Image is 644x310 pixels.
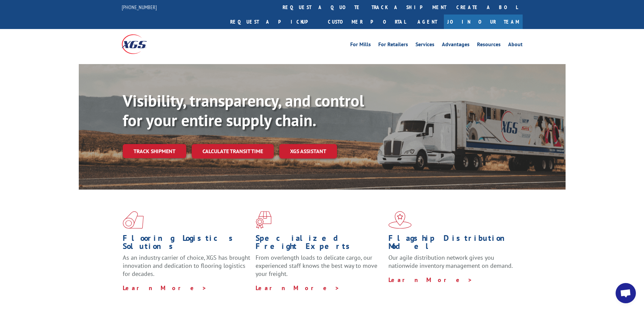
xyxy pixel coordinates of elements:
img: xgs-icon-flagship-distribution-model-red [388,211,412,229]
a: Learn More > [388,276,473,284]
span: Our agile distribution network gives you nationwide inventory management on demand. [388,254,513,270]
a: Join Our Team [444,15,523,29]
img: xgs-icon-focused-on-flooring-red [256,211,271,229]
a: Learn More > [256,284,340,292]
b: Visibility, transparency, and control for your entire supply chain. [123,90,364,131]
a: Services [415,42,434,49]
a: For Mills [350,42,371,49]
h1: Flooring Logistics Solutions [123,234,251,254]
div: Open chat [616,283,636,303]
h1: Flagship Distribution Model [388,234,516,254]
a: Agent [411,15,444,29]
a: About [508,42,523,49]
img: xgs-icon-total-supply-chain-intelligence-red [123,211,144,229]
a: [PHONE_NUMBER] [122,4,157,10]
p: From overlength loads to delicate cargo, our experienced staff knows the best way to move your fr... [256,254,383,284]
span: As an industry carrier of choice, XGS has brought innovation and dedication to flooring logistics... [123,254,250,278]
a: Request a pickup [225,15,323,29]
a: Track shipment [123,144,186,158]
a: Advantages [442,42,470,49]
a: Calculate transit time [192,144,274,159]
a: Customer Portal [323,15,411,29]
a: Resources [477,42,501,49]
a: XGS ASSISTANT [279,144,337,159]
a: For Retailers [378,42,408,49]
a: Learn More > [123,284,207,292]
h1: Specialized Freight Experts [256,234,383,254]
